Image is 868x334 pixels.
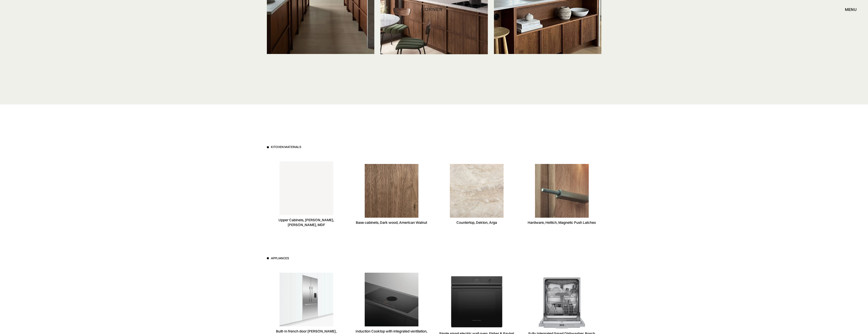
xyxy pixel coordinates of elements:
[356,220,427,225] div: Base cabinets, Dark wood, American Walnut
[409,6,459,13] a: home
[271,145,301,149] h3: Kitchen materials
[271,256,289,261] h3: Appliances
[456,220,497,225] div: Countertop, Dekton, Arga
[840,5,857,14] div: menu
[528,220,596,225] div: Hardware, Hettich, Magnetic Push Latches
[845,7,857,11] div: menu
[267,218,346,227] div: Upper Cabinets, [PERSON_NAME], [PERSON_NAME], MDF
